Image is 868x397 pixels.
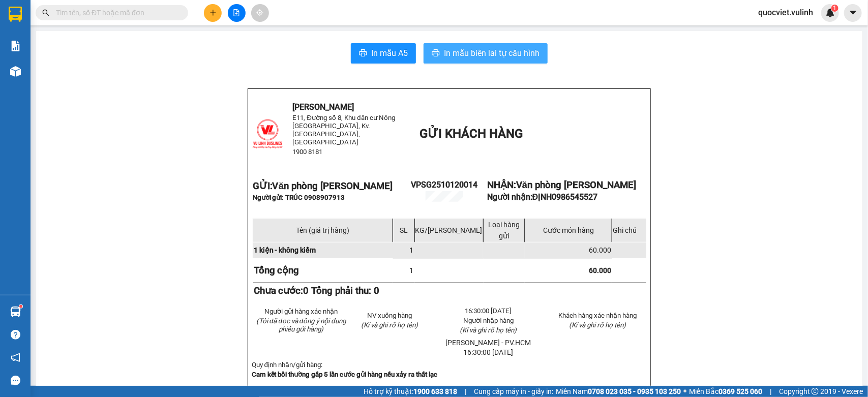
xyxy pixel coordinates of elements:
span: (Kí và ghi rõ họ tên) [569,321,626,329]
span: copyright [812,388,819,395]
span: Quy định nhận/gửi hàng: [252,361,322,369]
img: solution-icon [10,41,21,51]
span: plus [209,9,217,16]
img: logo [253,119,283,149]
img: warehouse-icon [10,307,21,317]
span: ĐỊNH [532,192,598,202]
span: 1 kiện - không kiểm [254,246,316,254]
span: [PERSON_NAME] [293,102,354,112]
img: logo-vxr [9,7,22,22]
span: aim [256,9,263,16]
span: 16:30:00 [DATE] [465,307,512,315]
span: quocviet.vulinh [750,6,821,19]
strong: 0708 023 035 - 0935 103 250 [588,387,681,395]
strong: Cam kết bồi thường gấp 5 lần cước gửi hàng nếu xảy ra thất lạc [252,371,438,378]
span: | [465,386,466,397]
span: GỬI KHÁCH HÀNG [420,127,523,141]
td: KG/[PERSON_NAME] [414,218,483,242]
span: notification [11,353,20,362]
span: In mẫu biên lai tự cấu hình [444,47,540,59]
span: Văn phòng [PERSON_NAME] [516,179,636,191]
input: Tìm tên, số ĐT hoặc mã đơn [56,7,176,18]
span: 0 Tổng phải thu: 0 [304,285,380,296]
span: In mẫu A5 [371,47,408,59]
span: printer [432,49,440,58]
span: 1 [410,266,414,274]
span: question-circle [11,330,20,340]
span: [PERSON_NAME] - PV.HCM [446,339,531,347]
button: printerIn mẫu A5 [351,43,416,64]
strong: NHẬN: [487,179,636,191]
em: (Tôi đã đọc và đồng ý nội dung phiếu gửi hàng) [256,317,346,333]
button: file-add [228,4,246,22]
span: message [11,376,20,385]
img: warehouse-icon [10,66,21,77]
span: 60.000 [589,266,611,274]
span: Người nhập hàng [463,317,514,324]
img: icon-new-feature [826,8,835,17]
span: Khách hàng xác nhận hàng [558,312,637,319]
td: Ghi chú [612,218,646,242]
td: Tên (giá trị hàng) [253,218,393,242]
span: 1900 8181 [293,148,323,156]
strong: Người nhận: [487,192,598,202]
span: Hỗ trợ kỹ thuật: [364,386,457,397]
span: Người gửi: TRÚC 0908907913 [253,194,345,201]
sup: 1 [831,5,839,12]
strong: 1900 633 818 [413,387,457,395]
span: VPSG2510120014 [411,180,477,190]
span: search [42,9,49,16]
td: SL [393,218,414,242]
strong: Tổng cộng [254,265,300,276]
span: Người gửi hàng xác nhận [264,308,338,315]
td: Loại hàng gửi [483,218,525,242]
span: ⚪️ [683,389,686,393]
span: Văn phòng [PERSON_NAME] [273,180,393,192]
span: Miền Nam [556,386,681,397]
button: printerIn mẫu biên lai tự cấu hình [424,43,548,64]
button: aim [251,4,269,22]
span: 60.000 [589,246,611,254]
span: caret-down [849,8,858,17]
span: (Kí và ghi rõ họ tên) [460,326,517,334]
strong: Chưa cước: [254,285,380,296]
span: Cung cấp máy in - giấy in: [474,386,553,397]
button: plus [204,4,222,22]
span: printer [359,49,367,58]
span: (Kí và ghi rõ họ tên) [361,321,418,329]
span: | [770,386,771,397]
span: 1 [833,5,836,12]
strong: 0369 525 060 [719,387,762,395]
span: NV xuống hàng [367,312,412,319]
strong: GỬI: [253,180,393,192]
span: 16:30:00 [DATE] [464,348,514,356]
sup: 1 [19,305,22,308]
button: caret-down [844,4,862,22]
span: E11, Đường số 8, Khu dân cư Nông [GEOGRAPHIC_DATA], Kv.[GEOGRAPHIC_DATA], [GEOGRAPHIC_DATA] [293,114,396,146]
span: Miền Bắc [689,386,762,397]
td: Cước món hàng [525,218,612,242]
span: 0986545527 [552,192,597,202]
span: file-add [233,9,240,16]
span: 1 [410,246,414,254]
